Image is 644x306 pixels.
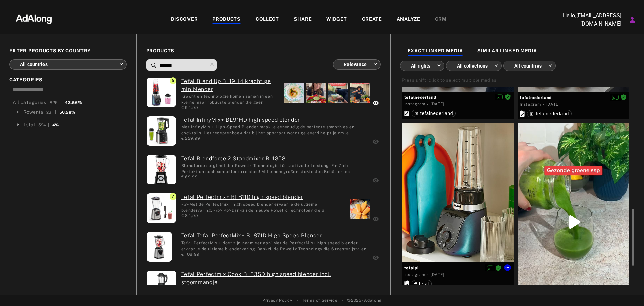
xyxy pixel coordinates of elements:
[520,95,627,101] span: tefalnederland
[427,102,429,107] span: ·
[621,95,627,100] span: Rights agreed
[9,47,127,54] span: FILTER PRODUCTS BY COUNTRY
[347,297,382,303] span: © 2025 - Adalong
[430,102,444,106] time: 2025-04-25T08:24:18.000Z
[256,16,279,24] div: COLLECT
[627,14,638,26] button: Account settings
[404,110,409,116] svg: Exact products linked
[495,265,501,270] span: Rights agreed
[543,102,544,107] span: ·
[404,272,425,278] div: Instagram
[146,47,381,54] span: PRODUCTS
[181,93,279,105] div: Kracht en technologie komen samen in een kleine maar robuuste blender die geen grenzen kent. Met ...
[181,232,367,240] a: (ada-rowenta-795) Tefal Tefal PerfectMix+ BL871D High Speed Blender: Tefal PerfectMix + doet zijn...
[509,57,552,75] div: All countries
[181,135,367,141] div: € 229,99
[171,16,198,24] div: DISCOVER
[495,94,505,101] button: Disable diffusion on this media
[452,57,498,75] div: All collections
[181,174,367,180] div: € 69,99
[302,297,337,303] a: Terms of Service
[181,213,345,219] div: € 84,99
[23,121,35,128] div: Tefal
[326,16,347,24] div: WIDGET
[505,95,511,99] span: Rights agreed
[262,297,292,303] a: Privacy Policy
[181,193,345,201] a: (ada-rowenta-491) Tefal Perfectmix+ BL811D high speed blender: <p>Met de Perfectmix+ high speed b...
[404,101,425,107] div: Instagram
[13,99,82,106] div: All categories
[181,77,279,93] a: (ada-rowenta-62) Tefal Blend Up BL19H4 krachtige miniblender: Kracht en technologie komen samen i...
[427,272,429,278] span: ·
[181,201,345,213] div: <p>Met de Perfectmix+ high speed blender ervaar je de ultieme blendervaring. </p> <p>Dankzij de n...
[4,8,63,29] img: 63233d7d88ed69de3c212112c67096b6.png
[181,116,367,124] a: (ada-rowenta-452) Tefal InfinyMix+ BL91HD high speed blender: Met InfinyMix + High-Speed ​​Blende...
[414,111,453,116] div: tefalnederland
[342,297,343,303] span: •
[430,272,444,277] time: 2025-02-20T19:42:20.000Z
[23,108,43,116] div: Rowenta
[477,47,537,55] div: SIMILAR LINKED MEDIA
[170,193,176,200] span: 2
[9,76,127,83] span: CATEGORIES
[181,270,367,287] a: (ada-rowenta-476) Tefal Perfectmix Cook BL83SD high speed blender incl. stoommandje: <p>Ontdek ee...
[408,47,463,55] div: EXACT LINKED MEDIA
[52,122,59,128] div: 4%
[362,16,382,24] div: CREATE
[181,155,367,163] a: (ada-rowenta-309) Tefal Blendforce 2 Standmixer Bl4358: Blendforce sorgt mit der Powelix-Technolo...
[46,109,56,115] div: 231 |
[294,16,312,24] div: SHARE
[181,163,367,174] div: Blendforce sorgt mit der Powelix-Technologie für kraftvolle Leistung. Ein Ziel: Perfektion noch s...
[554,12,621,28] p: Hello, [EMAIL_ADDRESS][DOMAIN_NAME]
[65,100,82,106] div: 43.56%
[404,265,512,271] span: tefalpl
[181,105,279,111] div: € 94,99
[485,264,495,271] button: Disable diffusion on this media
[15,55,123,73] div: All countries
[297,297,298,303] span: •
[435,16,447,24] div: CRM
[212,16,241,24] div: PRODUCTS
[520,110,525,117] svg: Exact products linked
[610,94,621,101] button: Disable diffusion on this media
[339,55,377,73] div: Relevance
[419,281,429,287] span: tefal
[404,94,512,100] span: tefalnederland
[546,102,560,107] time: 2025-04-23T09:12:50.000Z
[404,280,409,287] svg: Exact products linked
[181,124,367,135] div: Met InfinyMix + High-Speed ​​Blender maak je eenvoudig de perfecte smoothies en cocktails. Het re...
[38,122,49,128] div: 594 |
[397,16,420,24] div: ANALYZE
[536,111,569,116] span: tefalnederland
[610,274,644,306] iframe: Chat Widget
[402,77,497,84] div: Press shift+click to select multiple medias
[530,111,569,116] div: tefalnederland
[170,77,176,84] span: 6
[414,281,429,286] div: tefal
[181,251,367,257] div: € 108,99
[520,101,541,107] div: Instagram
[406,57,441,75] div: All rights
[420,111,453,116] span: tefalnederland
[59,109,75,115] div: 56.58%
[181,240,367,251] div: Tefal PerfectMix + doet zijn naam eer aan! Met de PerfectMix+ high speed blender ervaar je de ult...
[50,100,62,106] div: 825 |
[610,274,644,306] div: Chatwidget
